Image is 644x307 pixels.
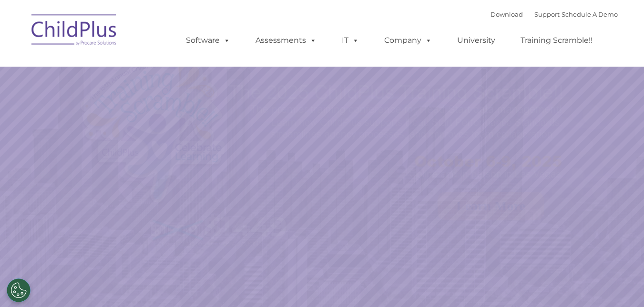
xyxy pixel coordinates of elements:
[7,278,31,302] button: Cookies Settings
[27,8,122,55] img: ChildPlus by Procare Solutions
[246,31,326,50] a: Assessments
[491,10,618,18] font: |
[491,10,523,18] a: Download
[534,10,560,18] a: Support
[562,10,618,18] a: Schedule A Demo
[448,31,505,50] a: University
[332,31,368,50] a: IT
[511,31,602,50] a: Training Scramble!!
[438,192,544,220] a: Learn More
[375,31,441,50] a: Company
[176,31,240,50] a: Software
